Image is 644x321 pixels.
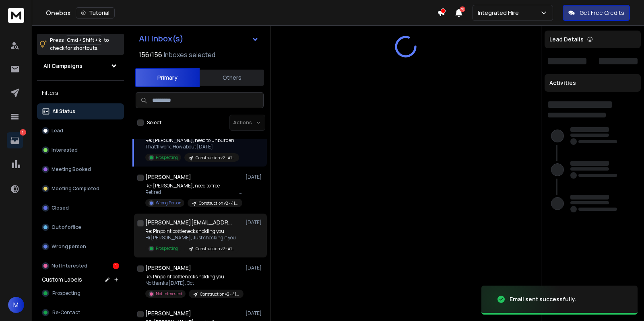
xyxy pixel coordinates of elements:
[52,309,80,316] span: Re-Contact
[139,35,184,43] h1: All Inbox(s)
[460,6,465,12] span: 48
[147,119,161,126] label: Select
[37,181,124,197] button: Meeting Completed
[246,310,264,317] p: [DATE]
[545,74,641,92] div: Activities
[20,129,26,136] p: 1
[37,305,124,321] button: Re-Contact
[156,291,182,297] p: Not Interested
[145,144,239,150] p: That'll work. How about [DATE]
[37,161,124,177] button: Meeting Booked
[76,7,115,19] button: Tutorial
[145,183,242,189] p: Re: [PERSON_NAME], need to free
[37,258,124,274] button: Not Interested1
[37,219,124,235] button: Out of office
[113,263,119,269] div: 1
[52,108,75,115] p: All Status
[200,69,264,86] button: Others
[37,239,124,255] button: Wrong person
[135,68,200,87] button: Primary
[145,309,191,317] h1: [PERSON_NAME]
[478,9,522,17] p: Integrated Hire
[246,265,264,271] p: [DATE]
[196,246,234,252] p: Construction v2 - 41k Leads
[46,7,437,19] div: Onebox
[7,132,23,148] a: 1
[196,155,234,161] p: Construction v2 - 41k Leads
[37,142,124,158] button: Interested
[52,185,99,192] p: Meeting Completed
[145,264,191,272] h1: [PERSON_NAME]
[145,137,239,144] p: Re: [PERSON_NAME], need to unburden
[199,200,237,206] p: Construction v2 - 41k Leads
[66,35,102,45] span: Cmd + Shift + k
[145,173,191,181] h1: [PERSON_NAME]
[37,200,124,216] button: Closed
[139,50,162,60] span: 156 / 156
[37,123,124,139] button: Lead
[145,235,239,241] p: Hi [PERSON_NAME], Just checking if you
[50,36,109,52] p: Press to check for shortcuts.
[52,224,81,230] p: Out of office
[52,263,87,269] p: Not Interested
[156,154,178,160] p: Prospecting
[145,189,242,195] p: Retired ________________________________ From: [PERSON_NAME]
[37,285,124,301] button: Prospecting
[145,280,242,286] p: No thanks [DATE], Oct
[8,297,24,313] button: M
[52,166,91,173] p: Meeting Booked
[580,9,624,17] p: Get Free Credits
[200,291,239,297] p: Construction v2 - 41k Leads
[52,243,86,250] p: Wrong person
[563,5,630,21] button: Get Free Credits
[42,276,82,284] h3: Custom Labels
[246,219,264,226] p: [DATE]
[37,58,124,74] button: All Campaigns
[164,50,215,60] h3: Inboxes selected
[510,295,576,303] div: Email sent successfully.
[37,103,124,119] button: All Status
[145,228,239,235] p: Re: Pinpoint bottlenecks holding you
[246,174,264,180] p: [DATE]
[52,290,80,296] span: Prospecting
[145,274,242,280] p: Re: Pinpoint bottlenecks holding you
[145,218,234,226] h1: [PERSON_NAME][EMAIL_ADDRESS][DOMAIN_NAME]
[156,245,178,251] p: Prospecting
[132,31,265,47] button: All Inbox(s)
[37,87,124,99] h3: Filters
[156,200,181,206] p: Wrong Person
[549,35,584,43] p: Lead Details
[52,128,63,134] p: Lead
[43,62,83,70] h1: All Campaigns
[52,147,78,153] p: Interested
[52,205,69,211] p: Closed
